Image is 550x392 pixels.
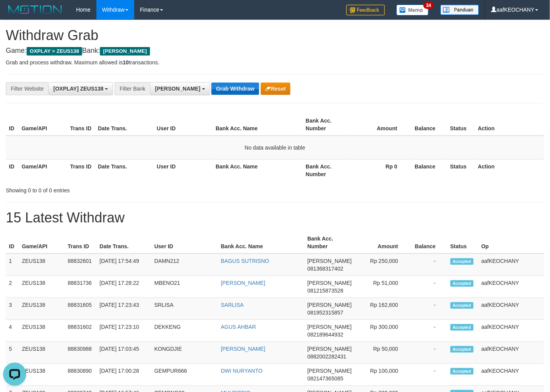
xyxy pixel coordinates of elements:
[410,254,447,276] td: -
[6,254,19,276] td: 1
[6,210,544,225] h1: 15 Latest Withdraw
[19,276,65,298] td: ZEUS138
[410,232,447,254] th: Balance
[478,364,544,386] td: aafKEOCHANY
[151,298,218,320] td: SRLISA
[53,86,103,92] span: [OXPLAY] ZEUS138
[355,232,410,254] th: Amount
[6,114,19,136] th: ID
[478,232,544,254] th: Op
[303,114,351,136] th: Bank Acc. Number
[96,364,151,386] td: [DATE] 17:00:28
[307,288,343,294] span: Copy 081215873528 to clipboard
[218,232,304,254] th: Bank Acc. Name
[6,183,223,194] div: Showing 0 to 0 of 0 entries
[151,342,218,364] td: KONGDJIE
[307,353,346,360] span: Copy 0882002282431 to clipboard
[65,320,97,342] td: 88831602
[6,276,19,298] td: 2
[307,324,352,330] span: [PERSON_NAME]
[19,298,65,320] td: ZEUS138
[19,232,65,254] th: Game/API
[409,114,447,136] th: Balance
[423,2,434,9] span: 34
[410,342,447,364] td: -
[221,346,265,352] a: [PERSON_NAME]
[478,320,544,342] td: aafKEOCHANY
[211,82,259,95] button: Grab Withdraw
[213,114,302,136] th: Bank Acc. Name
[96,276,151,298] td: [DATE] 17:28:22
[6,28,544,43] h1: Withdraw Grab
[346,5,385,15] img: Feedback.jpg
[307,280,352,286] span: [PERSON_NAME]
[410,320,447,342] td: -
[478,298,544,320] td: aafKEOCHANY
[19,159,67,181] th: Game/API
[410,364,447,386] td: -
[410,298,447,320] td: -
[19,114,67,136] th: Game/API
[355,320,410,342] td: Rp 300,000
[6,59,544,66] p: Grab and process withdraw. Maximum allowed is transactions.
[307,310,343,316] span: Copy 081952315857 to clipboard
[19,320,65,342] td: ZEUS138
[440,5,479,15] img: panduan.png
[96,320,151,342] td: [DATE] 17:23:10
[307,302,352,308] span: [PERSON_NAME]
[450,302,474,309] span: Accepted
[150,82,210,95] button: [PERSON_NAME]
[478,276,544,298] td: aafKEOCHANY
[27,47,82,56] span: OXPLAY > ZEUS138
[65,298,97,320] td: 88831605
[151,232,218,254] th: User ID
[3,3,26,26] button: Open LiveChat chat widget
[6,232,19,254] th: ID
[115,82,150,95] div: Filter Bank
[221,324,256,330] a: AGUS AHBAR
[151,320,218,342] td: DEKKENG
[65,364,97,386] td: 88830890
[478,254,544,276] td: aafKEOCHANY
[307,331,343,338] span: Copy 082189644932 to clipboard
[410,276,447,298] td: -
[96,254,151,276] td: [DATE] 17:54:49
[355,254,410,276] td: Rp 250,000
[6,47,544,55] h4: Game: Bank:
[65,232,97,254] th: Trans ID
[100,47,150,56] span: [PERSON_NAME]
[355,298,410,320] td: Rp 162,600
[355,342,410,364] td: Rp 50,000
[65,254,97,276] td: 88832601
[151,276,218,298] td: MBENO21
[19,364,65,386] td: ZEUS138
[6,4,64,15] img: MOTION_logo.png
[450,368,474,375] span: Accepted
[261,82,290,95] button: Reset
[396,5,429,15] img: Button%20Memo.svg
[65,342,97,364] td: 88830988
[6,320,19,342] td: 4
[67,159,95,181] th: Trans ID
[447,159,475,181] th: Status
[19,342,65,364] td: ZEUS138
[355,364,410,386] td: Rp 100,000
[6,298,19,320] td: 3
[307,346,352,352] span: [PERSON_NAME]
[95,114,154,136] th: Date Trans.
[355,276,410,298] td: Rp 51,000
[151,254,218,276] td: DAMN212
[6,342,19,364] td: 5
[96,342,151,364] td: [DATE] 17:03:45
[447,114,475,136] th: Status
[151,364,218,386] td: GEMPUR666
[221,258,269,264] a: BAGUS SUTRISNO
[6,159,19,181] th: ID
[67,114,95,136] th: Trans ID
[19,254,65,276] td: ZEUS138
[154,159,213,181] th: User ID
[221,280,265,286] a: [PERSON_NAME]
[65,276,97,298] td: 88831736
[6,82,48,95] div: Filter Website
[6,136,544,160] td: No data available in table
